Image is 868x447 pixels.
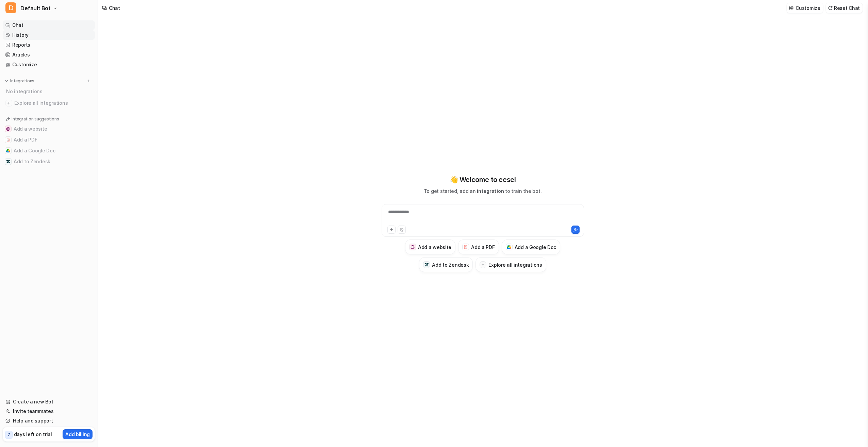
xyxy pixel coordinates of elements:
button: Add a Google DocAdd a Google Doc [502,239,561,254]
p: 👋 Welcome to eesel [450,175,516,185]
p: Customize [796,4,820,12]
button: Add a PDFAdd a PDF [3,134,95,145]
p: days left on trial [14,431,52,438]
img: Add a PDF [464,245,468,249]
img: Add to Zendesk [6,160,10,164]
img: Add to Zendesk [424,263,429,267]
button: Add a PDFAdd a PDF [458,239,499,254]
a: Invite teammates [3,407,95,416]
img: menu_add.svg [86,79,91,83]
a: Help and support [3,416,95,426]
button: Customize [787,3,823,13]
button: Reset Chat [826,3,863,13]
button: Explore all integrations [475,257,546,272]
a: Create a new Bot [3,397,95,407]
p: Add billing [65,431,90,438]
img: explore all integrations [5,100,12,106]
a: Articles [3,50,95,60]
img: expand menu [4,79,9,83]
span: Explore all integrations [14,98,92,109]
a: Customize [3,60,95,69]
p: Integration suggestions [12,116,59,122]
button: Add billing [63,429,93,439]
img: Add a Google Doc [507,245,511,249]
img: Add a Google Doc [6,149,10,153]
button: Add a Google DocAdd a Google Doc [3,145,95,156]
h3: Add a Google Doc [515,244,556,251]
button: Add a websiteAdd a website [3,123,95,134]
button: Add to ZendeskAdd to Zendesk [3,156,95,167]
a: History [3,30,95,40]
button: Add a websiteAdd a website [405,239,455,254]
a: Chat [3,20,95,30]
p: Integrations [10,78,34,84]
a: Explore all integrations [3,98,95,108]
img: customize [789,5,794,11]
div: Chat [109,4,120,12]
a: Reports [3,40,95,50]
h3: Explore all integrations [488,261,542,268]
img: Add a website [411,245,415,249]
img: Add a PDF [6,138,10,142]
div: No integrations [4,86,95,97]
span: Default Bot [20,3,51,13]
img: Add a website [6,127,10,131]
span: D [5,2,16,13]
img: reset [828,5,833,11]
h3: Add a website [418,244,451,251]
span: integration [477,188,504,194]
h3: Add to Zendesk [432,261,469,268]
p: To get started, add an to train the bot. [424,187,541,195]
button: Integrations [3,78,36,84]
p: 7 [7,432,10,438]
h3: Add a PDF [471,244,495,251]
button: Add to ZendeskAdd to Zendesk [419,257,473,272]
